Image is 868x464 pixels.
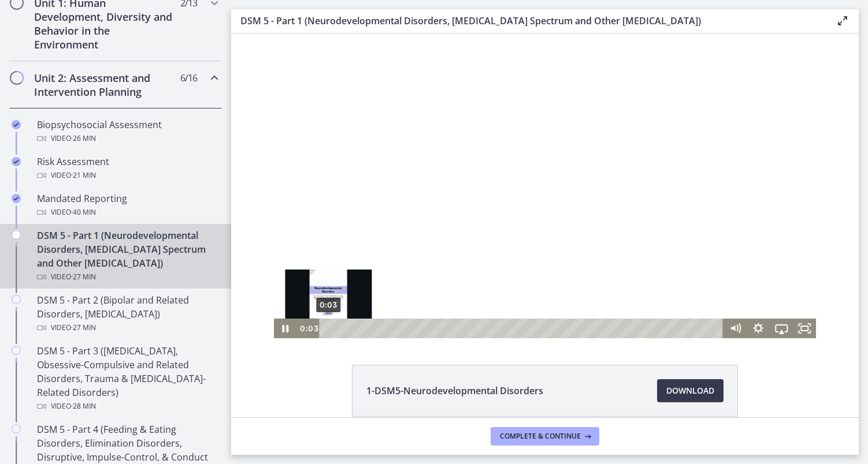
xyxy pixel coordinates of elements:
button: Complete & continue [491,427,599,446]
button: Airplay [539,285,562,305]
span: Download [666,384,714,398]
span: · 40 min [71,205,96,219]
div: Video [37,321,217,335]
span: 1-DSM5-Neurodevelopmental Disorders [366,384,543,398]
iframe: Video Lesson [231,33,859,338]
i: Completed [12,120,21,129]
button: Mute [492,285,515,305]
span: · 26 min [71,132,96,145]
button: Fullscreen [562,285,585,305]
div: Mandated Reporting [37,192,217,219]
div: Biopsychosocial Assessment [37,118,217,145]
i: Completed [12,157,21,166]
span: · 27 min [71,270,96,284]
div: DSM 5 - Part 3 ([MEDICAL_DATA], Obsessive-Compulsive and Related Disorders, Trauma & [MEDICAL_DAT... [37,344,217,413]
span: · 28 min [71,399,96,413]
div: Video [37,169,217,182]
div: DSM 5 - Part 1 (Neurodevelopmental Disorders, [MEDICAL_DATA] Spectrum and Other [MEDICAL_DATA]) [37,229,217,284]
h2: Unit 2: Assessment and Intervention Planning [34,71,175,99]
button: Show settings menu [515,285,539,305]
div: Video [37,205,217,219]
i: Completed [12,194,21,203]
a: Download [657,379,724,402]
div: Video [37,399,217,413]
h3: DSM 5 - Part 1 (Neurodevelopmental Disorders, [MEDICAL_DATA] Spectrum and Other [MEDICAL_DATA]) [240,14,817,28]
div: DSM 5 - Part 2 (Bipolar and Related Disorders, [MEDICAL_DATA]) [37,293,217,335]
span: 6 / 16 [180,71,197,85]
div: Risk Assessment [37,155,217,182]
span: · 27 min [71,321,96,335]
span: · 21 min [71,169,96,182]
div: Video [37,132,217,145]
div: Video [37,270,217,284]
span: Complete & continue [500,432,581,441]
